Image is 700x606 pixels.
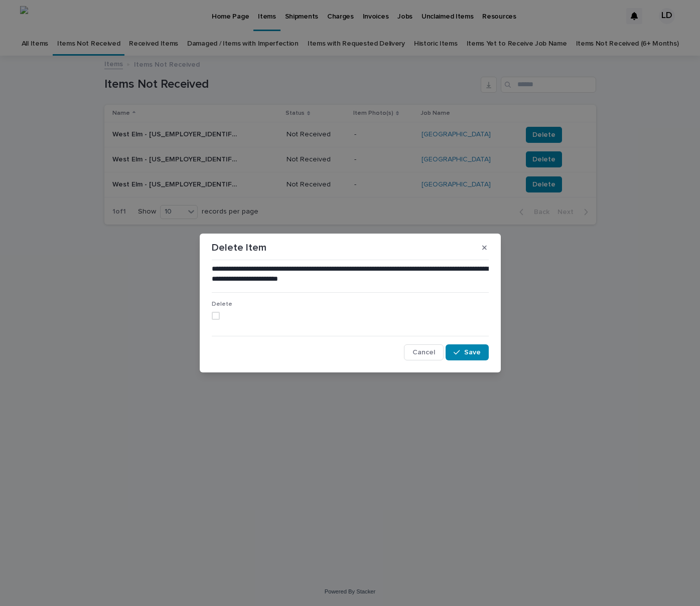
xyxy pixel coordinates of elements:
button: Cancel [404,344,444,360]
span: Save [464,349,481,356]
button: Save [446,344,488,360]
p: Delete Item [212,242,266,254]
span: Delete [212,301,232,307]
span: Cancel [412,349,435,356]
